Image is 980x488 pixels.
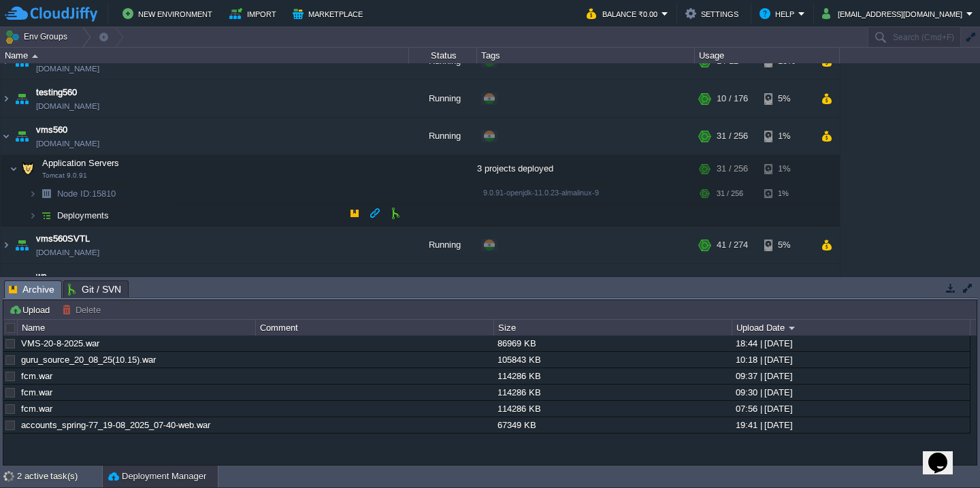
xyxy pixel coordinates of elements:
span: Tomcat 9.0.91 [42,172,87,180]
button: New Environment [122,5,216,22]
img: AMDAwAAAACH5BAEAAAAALAAAAAABAAEAAAICRAEAOw== [12,264,31,301]
a: Application ServersTomcat 9.0.91 [41,158,121,168]
img: AMDAwAAAACH5BAEAAAAALAAAAAABAAEAAAICRAEAOw== [12,118,31,154]
img: AMDAwAAAACH5BAEAAAAALAAAAAABAAEAAAICRAEAOw== [37,183,56,204]
div: Size [495,320,732,336]
div: 15 / 196 [717,264,748,301]
div: 31 / 256 [717,118,748,154]
div: Running [409,80,477,117]
div: 86969 KB [494,336,731,351]
button: Env Groups [5,27,72,46]
img: AMDAwAAAACH5BAEAAAAALAAAAAABAAEAAAICRAEAOw== [29,205,37,226]
a: Node ID:15810 [56,188,118,199]
div: Running [409,227,477,263]
div: 3 projects deployed [477,155,695,182]
div: 09:37 | [DATE] [732,368,969,384]
div: Name [18,320,255,336]
div: 2 active task(s) [17,466,102,487]
span: Archive [9,281,54,298]
div: 1% [764,155,808,182]
button: Upload [9,304,54,316]
img: AMDAwAAAACH5BAEAAAAALAAAAAABAAEAAAICRAEAOw== [29,183,37,204]
div: Name [1,48,408,63]
div: 5% [764,227,808,263]
iframe: chat widget [923,434,966,474]
div: 67349 KB [494,417,731,433]
a: fcm.war [21,404,52,414]
a: [DOMAIN_NAME] [36,137,99,150]
div: 19:41 | [DATE] [732,417,969,433]
img: AMDAwAAAACH5BAEAAAAALAAAAAABAAEAAAICRAEAOw== [12,80,31,117]
a: ws [36,270,47,283]
div: 10 / 176 [717,80,748,117]
img: AMDAwAAAACH5BAEAAAAALAAAAAABAAEAAAICRAEAOw== [37,205,56,226]
button: Deployment Manager [108,470,206,483]
button: Delete [62,304,105,316]
div: 31 / 256 [717,155,748,182]
a: vms560 [36,123,67,137]
div: 5% [764,80,808,117]
button: Import [229,5,280,22]
button: [EMAIL_ADDRESS][DOMAIN_NAME] [822,5,966,22]
div: 1% [764,118,808,154]
img: AMDAwAAAACH5BAEAAAAALAAAAAABAAEAAAICRAEAOw== [1,80,12,117]
a: guru_source_20_08_25(10.15).war [21,355,156,365]
img: AMDAwAAAACH5BAEAAAAALAAAAAABAAEAAAICRAEAOw== [1,264,12,301]
a: testing560 [36,86,77,99]
img: AMDAwAAAACH5BAEAAAAALAAAAAABAAEAAAICRAEAOw== [10,155,18,182]
span: 9.0.91-openjdk-11.0.23-almalinux-9 [483,189,599,197]
div: 1% [764,183,808,204]
div: 10:18 | [DATE] [732,352,969,368]
div: 114286 KB [494,401,731,417]
span: [DOMAIN_NAME] [36,62,99,76]
span: Node ID: [57,189,92,199]
button: Marketplace [293,5,367,22]
div: 09:30 | [DATE] [732,385,969,400]
div: 18:44 | [DATE] [732,336,969,351]
img: CloudJiffy [5,5,97,22]
div: Usage [696,48,839,63]
a: fcm.war [21,387,52,397]
div: 114286 KB [494,385,731,400]
div: 105843 KB [494,352,731,368]
div: Status [410,48,476,63]
div: 41 / 274 [717,227,748,263]
a: Deployments [56,210,111,221]
button: Help [759,5,798,22]
a: [DOMAIN_NAME] [36,99,99,113]
div: 31 / 256 [717,183,743,204]
div: Tags [478,48,694,63]
a: fcm.war [21,371,52,381]
button: Balance ₹0.00 [587,5,661,22]
img: AMDAwAAAACH5BAEAAAAALAAAAAABAAEAAAICRAEAOw== [18,155,37,182]
span: Application Servers [41,157,121,169]
span: Git / SVN [68,281,121,297]
img: AMDAwAAAACH5BAEAAAAALAAAAAABAAEAAAICRAEAOw== [1,227,12,263]
a: vms560SVTL [36,232,90,246]
div: Running [409,118,477,154]
div: 114286 KB [494,368,731,384]
div: 6% [764,264,808,301]
span: 15810 [56,188,118,199]
a: [DOMAIN_NAME] [36,246,99,259]
div: 07:56 | [DATE] [732,401,969,417]
img: AMDAwAAAACH5BAEAAAAALAAAAAABAAEAAAICRAEAOw== [1,118,12,154]
img: AMDAwAAAACH5BAEAAAAALAAAAAABAAEAAAICRAEAOw== [32,54,38,58]
div: Running [409,264,477,301]
img: AMDAwAAAACH5BAEAAAAALAAAAAABAAEAAAICRAEAOw== [12,227,31,263]
a: accounts_spring-77_19-08_2025_07-40-web.war [21,420,210,430]
a: VMS-20-8-2025.war [21,338,99,348]
button: Settings [685,5,742,22]
div: Upload Date [733,320,970,336]
div: Comment [257,320,493,336]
